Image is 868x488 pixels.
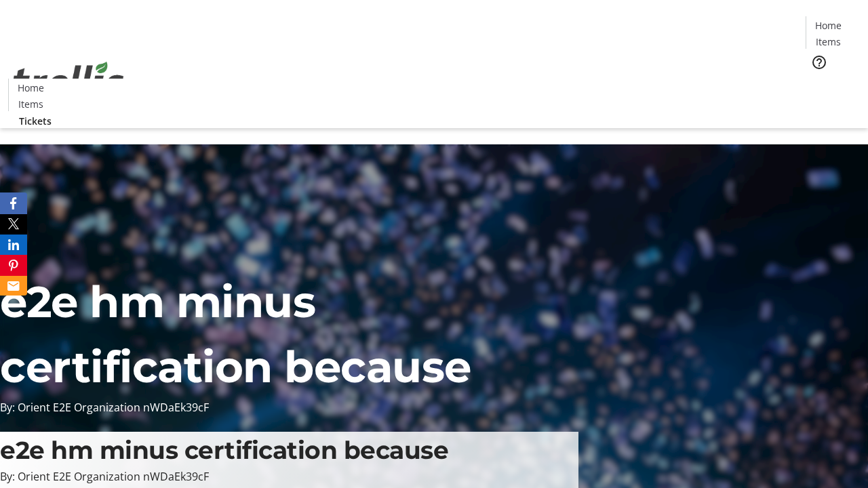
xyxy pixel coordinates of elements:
button: Help [806,49,833,76]
span: Tickets [816,79,849,93]
img: Orient E2E Organization nWDaEk39cF's Logo [8,47,129,115]
a: Items [806,35,850,49]
span: Items [18,97,43,111]
a: Home [806,18,850,33]
a: Items [9,97,52,111]
span: Items [816,35,841,49]
span: Tickets [19,114,52,128]
span: Home [815,18,842,33]
a: Home [9,81,52,95]
a: Tickets [806,79,860,93]
a: Tickets [8,114,62,128]
span: Home [18,81,44,95]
